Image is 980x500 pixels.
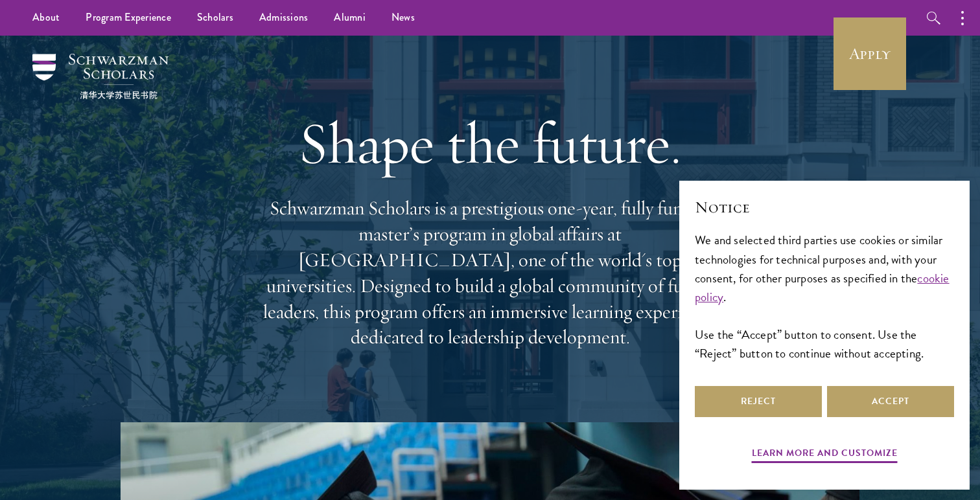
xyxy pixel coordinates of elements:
a: Apply [834,17,906,90]
h2: Notice [695,196,954,218]
a: cookie policy [695,269,950,306]
div: We and selected third parties use cookies or similar technologies for technical purposes and, wit... [695,231,954,362]
button: Learn more and customize [752,445,898,465]
h1: Shape the future. [257,107,723,179]
button: Reject [695,386,822,417]
p: Schwarzman Scholars is a prestigious one-year, fully funded master’s program in global affairs at... [257,196,723,350]
button: Accept [827,386,954,417]
img: Schwarzman Scholars [32,54,169,99]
